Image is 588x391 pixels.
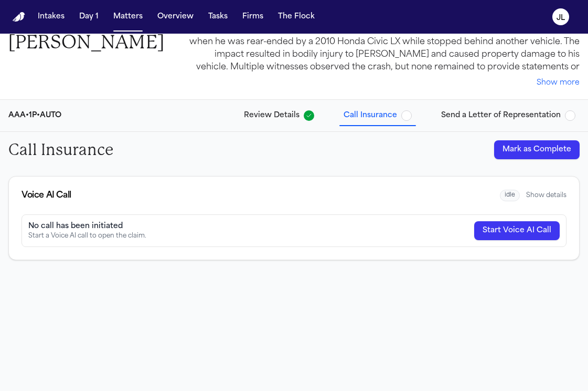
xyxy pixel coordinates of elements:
span: Review Details [244,110,300,121]
button: Show more [537,78,580,88]
button: Day 1 [75,7,103,26]
span: Call Insurance [344,110,397,121]
button: Firms [238,7,268,26]
h1: [PERSON_NAME] [8,30,164,54]
div: Voice AI Call [22,189,71,202]
button: Overview [153,7,198,26]
button: Matters [109,7,147,26]
button: Intakes [34,7,69,26]
div: Start a Voice AI call to open the claim. [28,232,146,240]
img: Finch Logo [13,12,25,22]
button: Review Details [240,106,318,125]
button: Call Insurance [339,106,416,125]
a: Home [13,12,25,22]
button: Send a Letter of Representation [437,106,580,125]
span: idle [500,190,520,202]
button: Start Voice AI Call [474,221,560,240]
h2: Call Insurance [8,140,113,159]
span: Send a Letter of Representation [441,110,561,121]
div: No call has been initiated [28,221,146,232]
button: Show details [526,191,566,200]
button: Mark as Complete [494,140,580,159]
div: On [DATE], [PERSON_NAME] was operating his vehicle in [GEOGRAPHIC_DATA], [US_STATE], when he was ... [181,23,580,74]
button: The Flock [274,7,319,26]
button: Tasks [204,7,232,26]
div: AAA • 1P • AUTO [8,110,61,121]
